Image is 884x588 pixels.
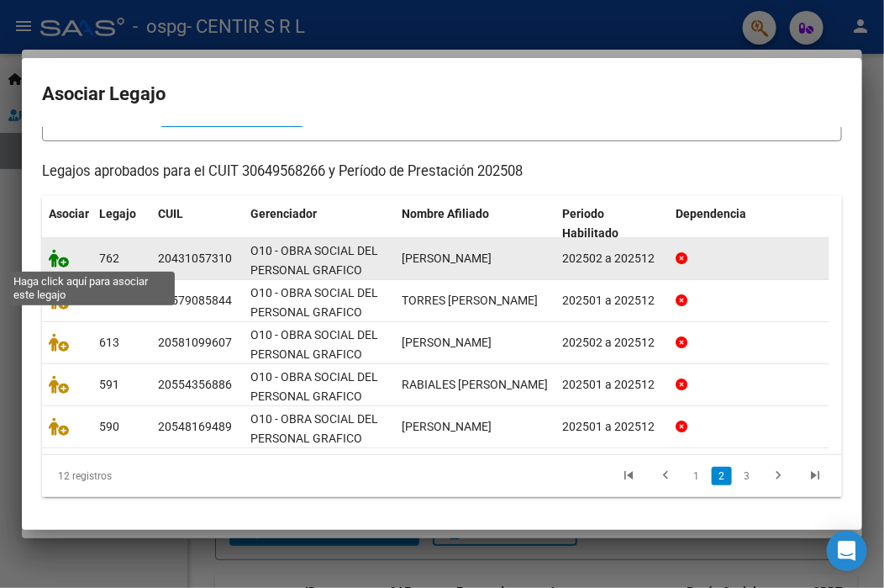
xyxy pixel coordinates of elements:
datatable-header-cell: CUIL [151,196,244,252]
span: O10 - OBRA SOCIAL DEL PERSONAL GRAFICO [250,286,378,319]
a: go to previous page [650,467,681,485]
datatable-header-cell: Dependencia [669,196,829,252]
datatable-header-cell: Gerenciador [244,196,395,252]
datatable-header-cell: Asociar [42,196,92,252]
a: 1 [687,467,707,485]
div: Open Intercom Messenger [827,531,867,571]
span: 591 [99,378,119,391]
span: 762 [99,252,119,265]
div: 20581099607 [158,333,232,352]
span: AHUMADA FRANCO NICOLAS [402,252,492,265]
span: Asociar [49,207,89,220]
a: 3 [737,467,757,485]
span: Periodo Habilitado [562,207,618,240]
div: 202501 a 202512 [562,417,662,437]
span: O10 - OBRA SOCIAL DEL PERSONAL GRAFICO [250,328,378,361]
span: Dependencia [676,207,746,220]
a: 2 [712,467,732,485]
span: Legajo [99,207,136,220]
span: 691 [99,294,119,307]
div: 202502 a 202512 [562,249,662,268]
datatable-header-cell: Legajo [92,196,151,252]
a: go to first page [613,467,645,485]
span: CUIL [158,207,183,220]
span: MIRANDA CIRO JOAQUIN [402,336,492,349]
span: Gerenciador [250,207,317,220]
div: 20548169489 [158,417,232,437]
span: PRIETO MATEO NICOLAS [402,420,492,433]
span: RABIALES SANTINO JULIAN [402,378,548,391]
h2: Asociar Legajo [42,78,842,110]
span: O10 - OBRA SOCIAL DEL PERSONAL GRAFICO [250,370,378,403]
span: O10 - OBRA SOCIAL DEL PERSONAL GRAFICO [250,244,378,277]
div: 12 registros [42,455,199,497]
datatable-header-cell: Periodo Habilitado [555,196,669,252]
span: TORRES FABIAN LEON VALENTIN [402,294,538,307]
datatable-header-cell: Nombre Afiliado [395,196,555,252]
div: 20554356886 [158,375,232,395]
p: Legajos aprobados para el CUIT 30649568266 y Período de Prestación 202508 [42,162,842,183]
div: 202501 a 202512 [562,291,662,310]
li: page 2 [709,462,734,490]
div: 202502 a 202512 [562,333,662,352]
div: 202501 a 202512 [562,375,662,395]
span: Nombre Afiliado [402,207,489,220]
a: go to next page [762,467,794,485]
a: go to last page [799,467,831,485]
li: page 1 [684,462,709,490]
li: page 3 [734,462,760,490]
div: 20431057310 [158,249,232,268]
span: 590 [99,420,119,433]
span: 613 [99,336,119,349]
span: O10 - OBRA SOCIAL DEL PERSONAL GRAFICO [250,412,378,445]
div: 20579085844 [158,291,232,310]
